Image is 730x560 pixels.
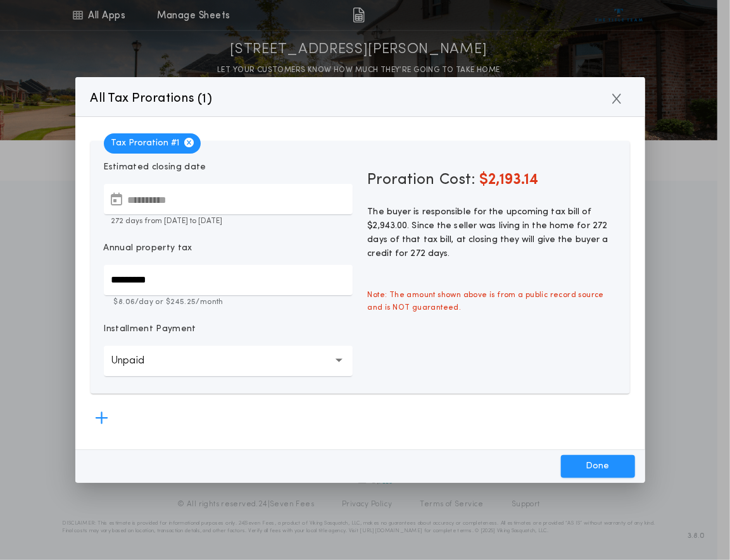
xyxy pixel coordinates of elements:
span: Proration [368,170,435,190]
span: 1 [203,93,207,106]
p: Estimated closing date [104,161,353,174]
p: Unpaid [111,353,165,368]
p: 272 days from [DATE] to [DATE] [104,216,353,227]
p: All Tax Prorations ( ) [91,88,213,109]
p: Installment Payment [104,323,196,336]
span: Note: The amount shown above is from a public record source and is NOT guaranteed. [360,281,624,322]
button: Unpaid [104,346,353,376]
p: Annual property tax [104,242,192,255]
input: Annual property tax [104,265,353,295]
span: $2,193.14 [480,173,539,188]
button: Done [561,455,635,478]
span: Tax Proration # 1 [104,133,201,154]
span: The buyer is responsible for the upcoming tax bill of $2,943.00. Since the seller was living in t... [368,207,608,259]
p: $8.06 /day or $245.25 /month [104,296,353,308]
span: Cost: [440,173,476,188]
